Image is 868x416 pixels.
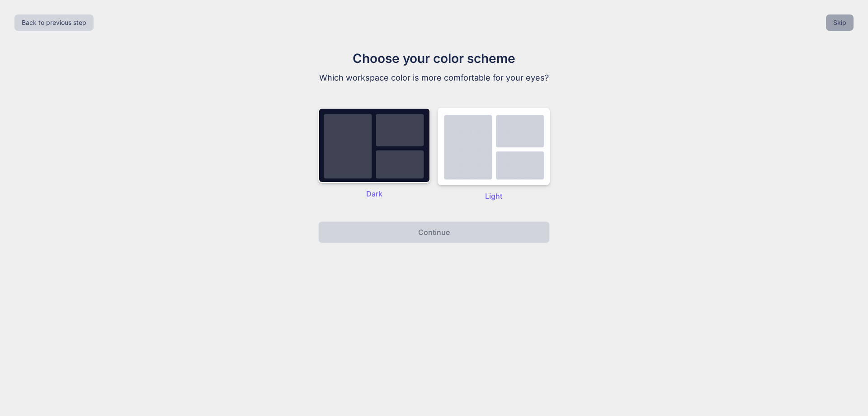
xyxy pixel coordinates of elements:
[318,188,430,199] p: Dark
[318,221,550,243] button: Continue
[418,227,450,238] p: Continue
[14,14,94,31] button: Back to previous step
[282,72,586,84] p: Which workspace color is more comfortable for your eyes?
[318,108,430,183] img: dark
[282,49,586,68] h1: Choose your color scheme
[826,14,854,31] button: Skip
[438,191,550,201] p: Light
[438,108,550,185] img: dark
